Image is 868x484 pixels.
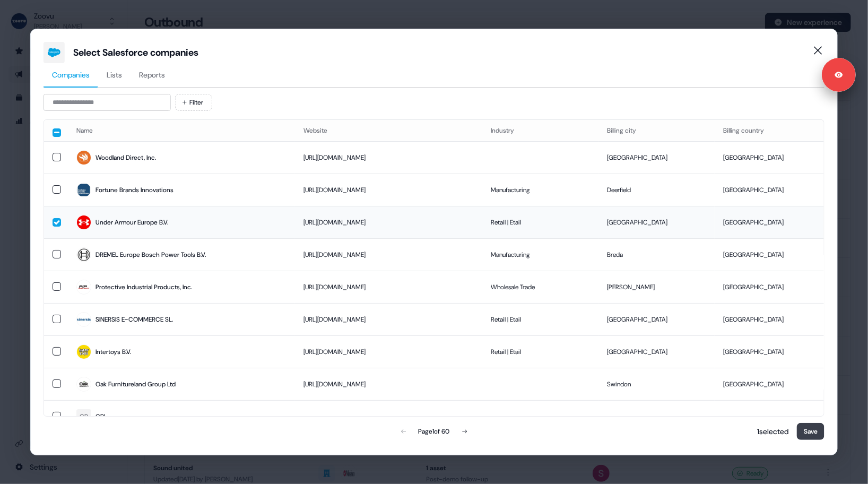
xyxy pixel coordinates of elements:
[73,46,198,59] div: Select Salesforce companies
[482,271,598,303] td: Wholesale Trade
[96,282,192,292] div: Protective Industrial Products, Inc.
[715,368,824,400] td: [GEOGRAPHIC_DATA]
[96,152,156,163] div: Woodland Direct, Inc.
[598,303,715,335] td: [GEOGRAPHIC_DATA]
[295,174,482,206] td: [URL][DOMAIN_NAME]
[598,368,715,400] td: Swindon
[715,141,824,174] td: [GEOGRAPHIC_DATA]
[52,70,90,80] span: Companies
[418,426,449,437] div: Page 1 of 60
[715,238,824,271] td: [GEOGRAPHIC_DATA]
[96,314,173,325] div: SINERSIS E-COMMERCE SL.
[96,249,206,260] div: DREMEL Europe Bosch Power Tools B.V.
[598,174,715,206] td: Deerfield
[96,379,176,390] div: Oak Furnitureland Group Ltd
[295,120,482,141] th: Website
[598,141,715,174] td: [GEOGRAPHIC_DATA]
[753,426,788,437] p: 1 selected
[598,335,715,368] td: [GEOGRAPHIC_DATA]
[598,120,715,141] th: Billing city
[295,335,482,368] td: [URL][DOMAIN_NAME]
[715,120,824,141] th: Billing country
[482,120,598,141] th: Industry
[295,238,482,271] td: [URL][DOMAIN_NAME]
[80,411,88,422] div: CR
[482,238,598,271] td: Manufacturing
[295,206,482,238] td: [URL][DOMAIN_NAME]
[598,206,715,238] td: [GEOGRAPHIC_DATA]
[295,271,482,303] td: [URL][DOMAIN_NAME]
[715,335,824,368] td: [GEOGRAPHIC_DATA]
[107,70,122,80] span: Lists
[482,335,598,368] td: Retail | Etail
[96,217,168,228] div: Under Armour Europe B.V.
[295,368,482,400] td: [URL][DOMAIN_NAME]
[96,185,173,195] div: Fortune Brands Innovations
[808,40,829,61] button: Close
[482,206,598,238] td: Retail | Etail
[139,70,165,80] span: Reports
[482,303,598,335] td: Retail | Etail
[68,120,295,141] th: Name
[482,174,598,206] td: Manufacturing
[295,141,482,174] td: [URL][DOMAIN_NAME]
[598,271,715,303] td: [PERSON_NAME]
[715,206,824,238] td: [GEOGRAPHIC_DATA]
[715,174,824,206] td: [GEOGRAPHIC_DATA]
[96,411,107,422] div: CRL
[715,271,824,303] td: [GEOGRAPHIC_DATA]
[715,303,824,335] td: [GEOGRAPHIC_DATA]
[96,347,131,357] div: Intertoys B.V.
[175,94,212,111] button: Filter
[797,423,824,440] button: Save
[295,303,482,335] td: [URL][DOMAIN_NAME]
[598,238,715,271] td: Breda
